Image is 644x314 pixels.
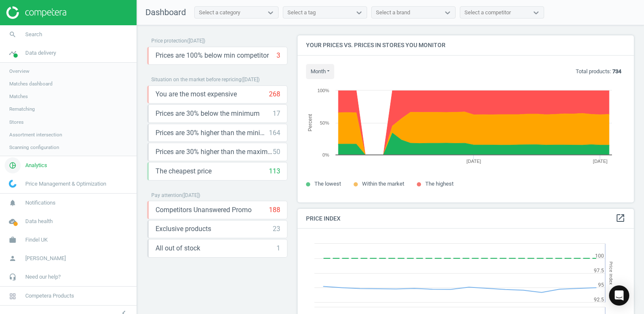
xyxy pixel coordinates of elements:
[5,195,21,211] i: notifications
[5,250,21,266] i: person
[9,119,24,125] span: Stores
[9,93,28,100] span: Matches
[608,261,614,285] tspan: Price Index
[156,51,269,60] span: Prices are 100% below min competitor
[5,157,21,173] i: pie_chart_outlined
[594,297,604,303] text: 92.5
[595,253,604,259] text: 100
[269,128,280,138] div: 164
[25,218,53,225] span: Data health
[156,109,260,118] span: Prices are 30% below the minimum
[612,68,621,75] b: 734
[307,114,313,131] tspan: Percent
[25,236,48,244] span: Findel UK
[9,144,59,151] span: Scanning configuration
[156,167,212,176] span: The cheapest price
[25,180,106,188] span: Price Management & Optimization
[273,147,280,157] div: 50
[276,244,280,253] div: 1
[151,192,182,198] span: Pay attention
[156,128,269,138] span: Prices are 30% higher than the minimum
[25,273,61,281] span: Need our help?
[9,80,53,87] span: Matches dashboard
[298,209,634,229] h4: Price Index
[576,68,621,75] p: Total products:
[187,38,205,44] span: ( [DATE] )
[156,224,211,234] span: Exclusive products
[276,51,280,60] div: 3
[182,192,200,198] span: ( [DATE] )
[199,9,240,16] div: Select a category
[287,9,316,16] div: Select a tag
[298,35,634,55] h4: Your prices vs. prices in stores you monitor
[151,77,241,82] span: Situation on the market before repricing
[241,77,260,82] span: ( [DATE] )
[314,181,341,187] span: The lowest
[425,181,453,187] span: The highest
[5,269,21,285] i: headset_mic
[5,27,21,43] i: search
[615,213,625,224] a: open_in_new
[25,31,42,38] span: Search
[322,152,329,157] text: 0%
[25,199,56,207] span: Notifications
[9,68,30,75] span: Overview
[317,88,329,93] text: 100%
[320,120,329,125] text: 50%
[269,205,280,215] div: 188
[25,292,74,300] span: Competera Products
[376,9,410,16] div: Select a brand
[145,7,186,17] span: Dashboard
[25,162,47,169] span: Analytics
[9,106,35,112] span: Rematching
[467,159,481,164] tspan: [DATE]
[151,38,187,44] span: Price protection
[464,9,511,16] div: Select a competitor
[156,205,252,215] span: Competitors Unanswered Promo
[593,159,608,164] tspan: [DATE]
[273,109,280,118] div: 17
[273,224,280,234] div: 23
[598,282,604,288] text: 95
[6,6,66,19] img: ajHJNr6hYgQAAAAASUVORK5CYII=
[609,285,629,306] div: Open Intercom Messenger
[306,64,334,79] button: month
[615,213,625,223] i: open_in_new
[269,90,280,99] div: 268
[156,147,273,157] span: Prices are 30% higher than the maximal
[594,268,604,274] text: 97.5
[269,167,280,176] div: 113
[5,45,21,61] i: timeline
[5,213,21,229] i: cloud_done
[156,244,200,253] span: All out of stock
[9,131,62,138] span: Assortment intersection
[25,255,66,262] span: [PERSON_NAME]
[5,232,21,248] i: work
[156,90,237,99] span: You are the most expensive
[25,49,56,57] span: Data delivery
[9,180,16,188] img: wGWNvw8QSZomAAAAABJRU5ErkJggg==
[362,181,404,187] span: Within the market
